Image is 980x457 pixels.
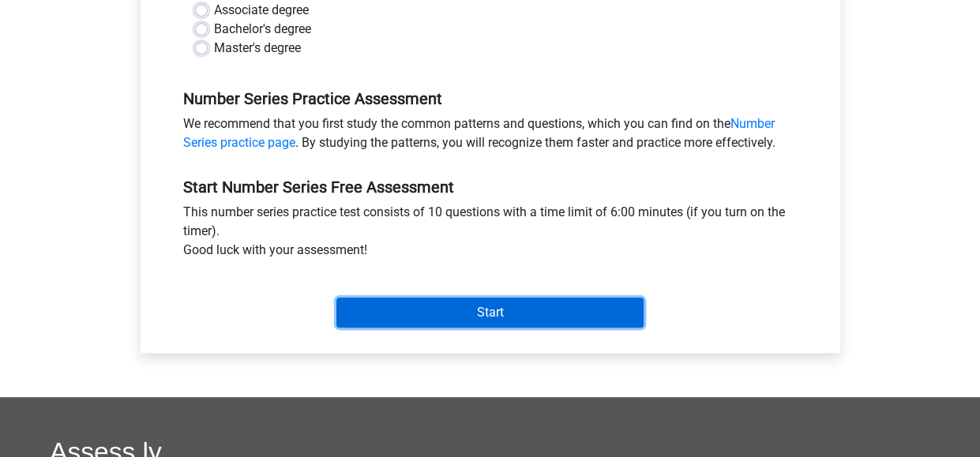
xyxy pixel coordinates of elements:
div: We recommend that you first study the common patterns and questions, which you can find on the . ... [171,114,809,159]
input: Start [336,298,644,328]
label: Associate degree [214,1,309,20]
h5: Start Number Series Free Assessment [183,178,798,197]
a: Number Series practice page [183,116,775,150]
label: Bachelor's degree [214,20,311,39]
div: This number series practice test consists of 10 questions with a time limit of 6:00 minutes (if y... [171,203,809,266]
h5: Number Series Practice Assessment [183,89,798,108]
label: Master's degree [214,39,301,58]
